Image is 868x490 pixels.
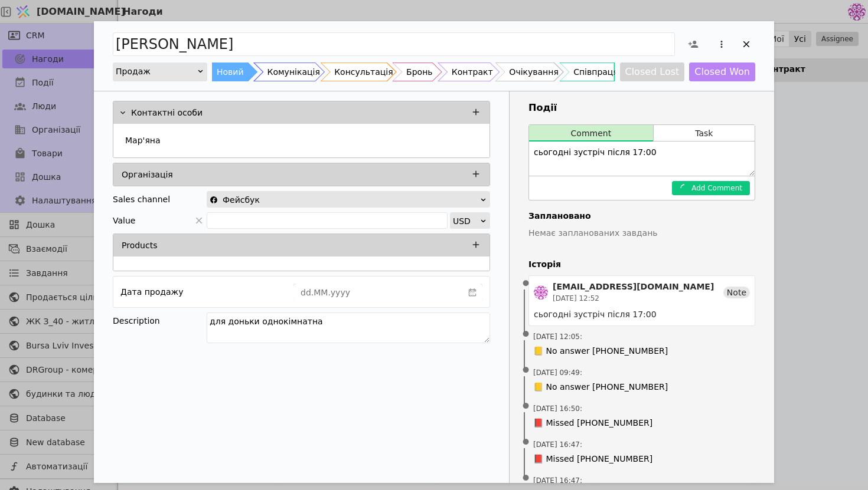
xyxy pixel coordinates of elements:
[334,63,393,81] div: Консультація
[207,313,490,343] textarea: для доньки однокімнатна
[534,285,548,300] img: de
[529,125,653,142] button: Comment
[122,169,173,181] p: Організація
[217,63,244,81] div: Новий
[131,107,203,119] p: Контактні особи
[533,453,652,465] span: 📕 Missed [PHONE_NUMBER]
[223,192,260,208] span: Фейсбук
[553,293,714,304] div: [DATE] 12:52
[672,181,750,195] button: Add Comment
[528,210,755,222] h4: Заплановано
[533,403,582,414] span: [DATE] 16:50 :
[533,331,582,342] span: [DATE] 12:05 :
[294,284,463,301] input: dd.MM.yyyy
[267,63,320,81] div: Комунікація
[509,63,558,81] div: Очікування
[689,63,755,81] button: Closed Won
[533,417,652,429] span: 📕 Missed [PHONE_NUMBER]
[528,258,755,271] h4: Історія
[116,63,197,80] div: Продаж
[452,63,493,81] div: Контракт
[520,356,532,386] span: •
[533,381,668,393] span: 📒 No answer [PHONE_NUMBER]
[210,196,218,204] img: facebook.svg
[453,213,479,229] div: USD
[125,134,161,147] p: Мар'яна
[528,227,755,239] p: Немає запланованих завдань
[122,239,157,252] p: Products
[113,212,135,229] span: Value
[533,345,668,357] span: 📒 No answer [PHONE_NUMBER]
[520,269,532,299] span: •
[113,191,170,208] div: Sales channel
[534,308,750,321] div: сьогодні зустріч після 17:00
[468,288,477,297] svg: calender simple
[533,439,582,450] span: [DATE] 16:47 :
[553,281,714,293] div: [EMAIL_ADDRESS][DOMAIN_NAME]
[529,142,755,176] textarea: сьогодні зустріч після 17:00
[533,475,582,486] span: [DATE] 16:47 :
[533,367,582,378] span: [DATE] 09:49 :
[654,125,755,142] button: Task
[406,63,432,81] div: Бронь
[120,284,183,300] div: Дата продажу
[113,313,207,329] div: Description
[520,320,532,350] span: •
[528,101,755,115] h3: Події
[520,427,532,458] span: •
[94,21,774,483] div: Add Opportunity
[620,63,685,81] button: Closed Lost
[520,392,532,422] span: •
[723,287,750,298] div: Note
[573,63,618,81] div: Співпраця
